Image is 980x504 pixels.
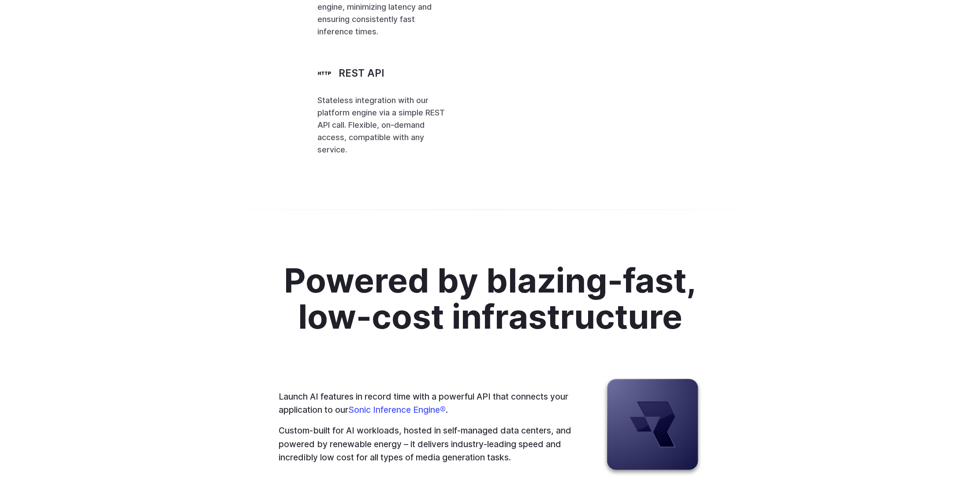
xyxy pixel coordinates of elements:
[279,389,575,416] p: Launch AI features in record time with a powerful API that connects your application to our .
[339,66,384,80] h3: REST API
[348,404,446,415] a: Sonic Inference Engine®
[245,262,736,335] h2: Powered by blazing-fast, low-cost infrastructure
[317,94,447,156] p: Stateless integration with our platform engine via a simple REST API call. Flexible, on-demand ac...
[279,423,575,464] p: Custom-built for AI workloads, hosted in self-managed data centers, and powered by renewable ener...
